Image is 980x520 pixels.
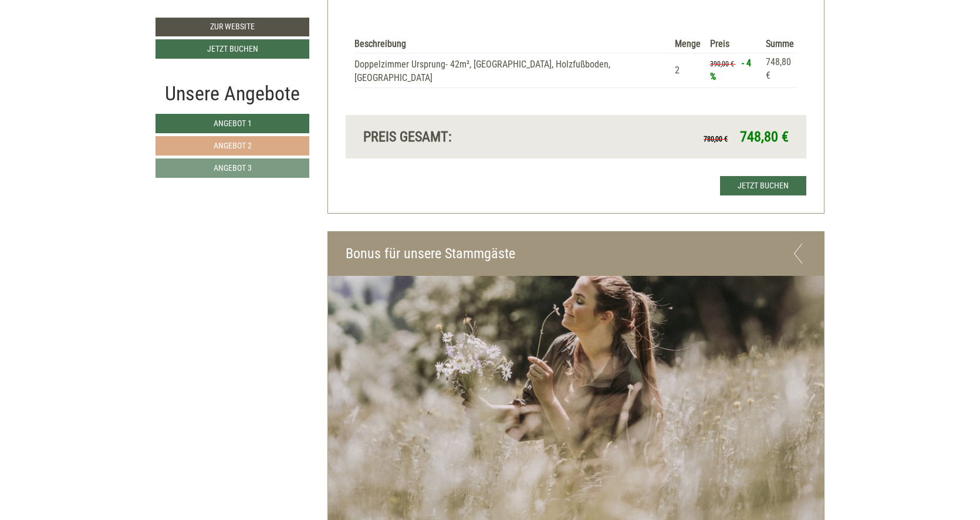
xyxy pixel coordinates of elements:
[704,135,728,143] span: 780,00 €
[761,35,797,53] th: Summe
[720,176,806,195] a: Jetzt buchen
[156,18,309,36] a: Zur Website
[670,53,705,88] td: 2
[156,79,309,108] div: Unsere Angebote
[705,35,761,53] th: Preis
[214,163,252,173] span: Angebot 3
[328,232,824,276] div: Bonus für unsere Stammgäste
[214,141,252,150] span: Angebot 2
[354,127,576,147] div: Preis gesamt:
[214,119,252,128] span: Angebot 1
[156,39,309,59] a: Jetzt buchen
[354,53,670,88] td: Doppelzimmer Ursprung- 42m², [GEOGRAPHIC_DATA], Holzfußboden, [GEOGRAPHIC_DATA]
[740,129,789,145] span: 748,80 €
[670,35,705,53] th: Menge
[761,53,797,88] td: 748,80 €
[710,60,734,68] span: 390,00 €
[354,35,670,53] th: Beschreibung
